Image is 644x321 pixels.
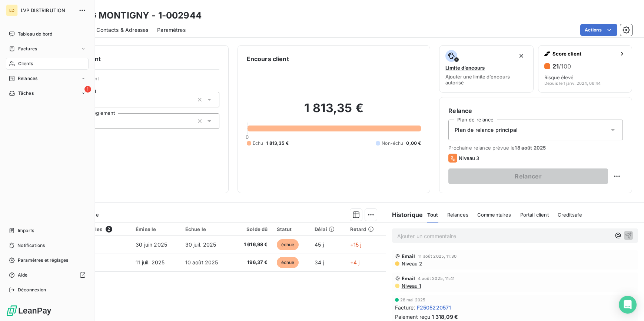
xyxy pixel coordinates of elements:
[544,74,574,80] span: Risque élevé
[580,24,617,36] button: Actions
[236,259,268,266] span: 196,37 €
[402,253,415,259] span: Email
[106,226,112,233] span: 2
[6,43,89,55] a: Factures
[447,212,468,218] span: Relances
[277,239,299,250] span: échue
[445,74,527,86] span: Ajouter une limite d’encours autorisé
[402,275,415,281] span: Email
[315,226,341,232] div: Délai
[136,259,165,265] span: 11 juil. 2025
[6,4,18,16] div: LD
[96,26,148,34] span: Contacts & Adresses
[459,155,479,161] span: Niveau 3
[136,241,167,248] span: 30 juin 2025
[6,73,89,84] a: Relances
[94,118,100,124] input: Ajouter une valeur
[18,272,28,278] span: Aide
[185,241,216,248] span: 30 juil. 2025
[18,90,34,97] span: Tâches
[6,254,89,266] a: Paramètres et réglages
[185,226,228,232] div: Échue le
[445,65,485,71] span: Limite d’encours
[448,168,608,184] button: Relancer
[619,296,637,314] div: Open Intercom Messenger
[277,257,299,268] span: échue
[544,81,601,86] span: Depuis le 1 janv. 2024, 06:44
[520,212,549,218] span: Portail client
[60,76,219,86] span: Propriétés Client
[448,106,623,115] h6: Relance
[395,304,415,311] span: Facture :
[17,242,45,249] span: Notifications
[448,145,623,151] span: Prochaine relance prévue le
[157,26,186,34] span: Paramètres
[400,298,426,302] span: 28 mai 2025
[6,87,89,99] a: 1Tâches
[65,9,202,22] h3: WECIG MONTIGNY - 1-002944
[477,212,511,218] span: Commentaires
[45,54,219,63] h6: Informations client
[6,58,89,70] a: Clients
[18,46,37,52] span: Factures
[247,101,421,123] h2: 1 813,35 €
[236,241,268,248] span: 1 616,98 €
[417,304,451,311] span: F2505220571
[18,31,52,37] span: Tableau de bord
[6,225,89,237] a: Imports
[350,259,360,265] span: +4 j
[558,212,582,218] span: Creditsafe
[406,140,421,147] span: 0,00 €
[552,63,571,70] h6: 21
[84,86,91,93] span: 1
[350,241,362,248] span: +15 j
[18,287,46,293] span: Déconnexion
[253,140,263,147] span: Échu
[266,140,289,147] span: 1 813,35 €
[18,60,33,67] span: Clients
[386,210,423,219] h6: Historique
[18,257,68,264] span: Paramètres et réglages
[277,226,306,232] div: Statut
[6,28,89,40] a: Tableau de bord
[315,259,324,265] span: 34 j
[515,145,546,151] span: 18 août 2025
[382,140,403,147] span: Non-échu
[315,241,324,248] span: 45 j
[455,126,518,134] span: Plan de relance principal
[18,227,34,234] span: Imports
[6,269,89,281] a: Aide
[427,212,438,218] span: Tout
[552,51,616,57] span: Score client
[418,254,457,258] span: 11 août 2025, 11:30
[247,54,289,63] h6: Encours client
[21,7,74,13] span: LVP DISTRIBUTION
[559,63,571,70] span: /100
[6,305,52,317] img: Logo LeanPay
[236,226,268,232] div: Solde dû
[401,261,422,267] span: Niveau 2
[439,45,533,93] button: Limite d’encoursAjouter une limite d’encours autorisé
[136,226,176,232] div: Émise le
[418,276,455,281] span: 4 août 2025, 11:41
[538,45,632,93] button: Score client21/100Risque élevéDepuis le 1 janv. 2024, 06:44
[432,313,458,321] span: 1 318,09 €
[18,75,37,82] span: Relances
[246,134,249,140] span: 0
[401,283,421,289] span: Niveau 1
[350,226,381,232] div: Retard
[395,313,431,321] span: Paiement reçu
[185,259,218,265] span: 10 août 2025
